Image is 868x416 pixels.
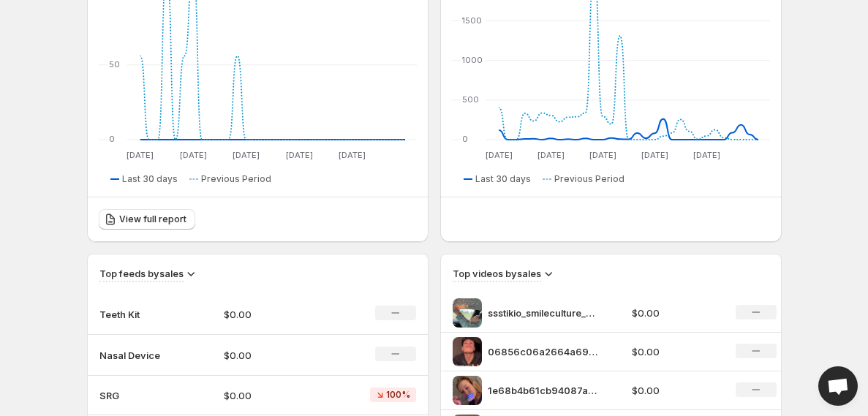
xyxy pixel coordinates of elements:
[201,173,271,185] span: Previous Period
[462,55,483,65] text: 1000
[453,337,482,366] img: 06856c06a2664a69966e39b1fbd68faa
[632,306,718,320] p: $0.00
[632,383,718,398] p: $0.00
[462,134,468,144] text: 0
[122,173,178,185] span: Last 30 days
[488,344,597,359] p: 06856c06a2664a69966e39b1fbd68faa
[99,388,173,403] p: SRG
[127,150,154,160] text: [DATE]
[233,150,260,160] text: [DATE]
[386,389,410,401] span: 100%
[224,348,325,363] p: $0.00
[554,173,624,185] span: Previous Period
[179,150,206,160] text: [DATE]
[339,150,366,160] text: [DATE]
[109,59,120,69] text: 50
[818,366,858,406] div: Open chat
[119,213,186,225] span: View full report
[99,209,195,230] a: View full report
[453,298,482,328] img: ssstikio_smileculture_dental_1752501910051
[632,344,718,359] p: $0.00
[99,307,173,322] p: Teeth Kit
[453,266,541,281] h3: Top videos by sales
[109,134,115,144] text: 0
[453,376,482,405] img: 1e68b4b61cb94087a41f18e47714e286
[475,173,531,185] span: Last 30 days
[641,150,668,160] text: [DATE]
[462,15,482,26] text: 1500
[224,388,325,403] p: $0.00
[462,94,479,105] text: 500
[485,150,512,160] text: [DATE]
[285,150,312,160] text: [DATE]
[99,266,184,281] h3: Top feeds by sales
[589,150,616,160] text: [DATE]
[488,306,597,320] p: ssstikio_smileculture_dental_1752501910051
[537,150,564,160] text: [DATE]
[224,307,325,322] p: $0.00
[488,383,597,398] p: 1e68b4b61cb94087a41f18e47714e286
[99,348,173,363] p: Nasal Device
[692,150,720,160] text: [DATE]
